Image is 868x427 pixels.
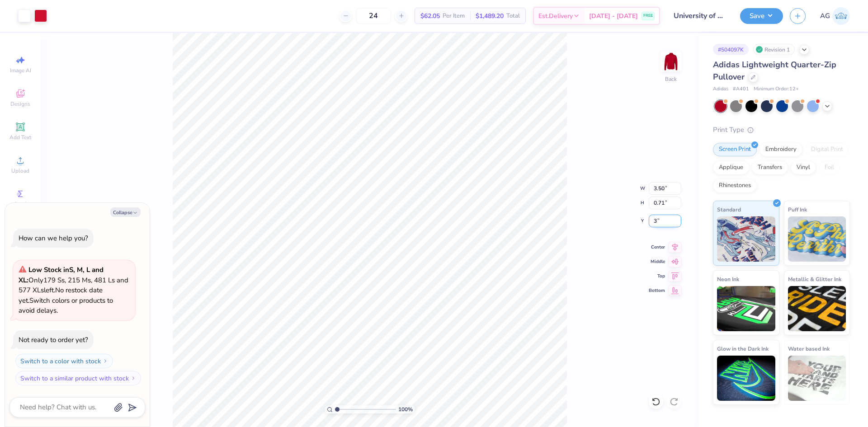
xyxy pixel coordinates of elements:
[788,286,846,331] img: Metallic & Glitter Ink
[791,161,816,174] div: Vinyl
[788,274,841,284] span: Metallic & Glitter Ink
[717,205,741,214] span: Standard
[759,143,802,156] div: Embroidery
[10,100,30,108] span: Designs
[649,273,665,279] span: Top
[11,167,29,174] span: Upload
[713,143,757,156] div: Screen Print
[589,11,638,21] span: [DATE] - [DATE]
[717,344,769,353] span: Glow in the Dark Ink
[713,125,850,135] div: Print Type
[356,8,391,24] input: – –
[649,258,665,265] span: Middle
[805,143,849,156] div: Digital Print
[538,11,573,21] span: Est. Delivery
[649,244,665,250] span: Center
[110,207,141,217] button: Collapse
[14,201,28,208] span: Greek
[754,85,799,93] span: Minimum Order: 12 +
[662,52,680,70] img: Back
[717,286,775,331] img: Neon Ink
[476,11,504,21] span: $1,489.20
[15,354,113,368] button: Switch to a color with stock
[649,287,665,294] span: Bottom
[819,161,840,174] div: Foil
[398,405,413,413] span: 100 %
[717,274,739,284] span: Neon Ink
[717,356,775,401] img: Glow in the Dark Ink
[752,161,788,174] div: Transfers
[19,335,88,344] div: Not ready to order yet?
[788,356,846,401] img: Water based Ink
[733,85,749,93] span: # A401
[19,265,128,315] span: Only 179 Ss, 215 Ms, 481 Ls and 577 XLs left. Switch colors or products to avoid delays.
[713,179,757,192] div: Rhinestones
[713,85,728,93] span: Adidas
[788,344,830,353] span: Water based Ink
[717,216,775,262] img: Standard
[10,67,31,74] span: Image AI
[103,358,108,364] img: Switch to a color with stock
[788,216,846,262] img: Puff Ink
[665,75,677,83] div: Back
[788,205,807,214] span: Puff Ink
[667,7,733,25] input: Untitled Design
[19,234,88,243] div: How can we help you?
[15,371,141,385] button: Switch to a similar product with stock
[19,265,104,285] strong: Low Stock in S, M, L and XL :
[643,13,653,19] span: FREE
[131,375,136,381] img: Switch to a similar product with stock
[506,11,520,21] span: Total
[9,134,31,141] span: Add Text
[713,161,749,174] div: Applique
[420,11,440,21] span: $62.05
[19,286,103,305] span: No restock date yet.
[443,11,465,21] span: Per Item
